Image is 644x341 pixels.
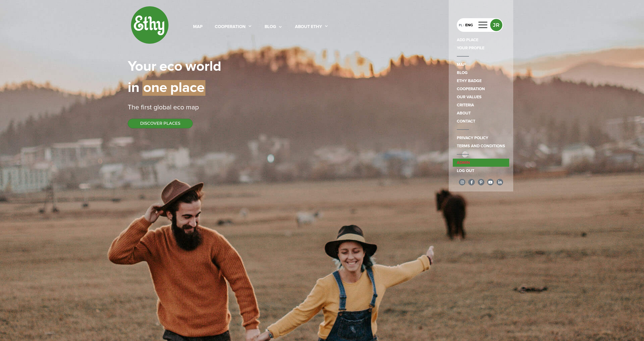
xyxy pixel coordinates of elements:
img: ethy-logo [131,6,169,44]
span: | [182,60,185,74]
span: world [185,60,221,74]
div: map [193,24,203,30]
a: cooperation [453,85,509,93]
a: Our values [453,93,509,101]
a: contact [453,117,509,125]
a: About [453,109,509,117]
span: | [167,80,170,96]
div: ENG [465,22,473,28]
div: PL [459,22,462,28]
span: in [128,81,139,95]
span: one [142,80,167,96]
a: blog [453,69,509,77]
span: Your [128,60,156,74]
span: | [156,60,159,74]
a: Log out [453,167,509,175]
span: place [170,80,205,96]
span: eco [159,60,182,74]
a: Ethy badge [453,77,509,85]
div: cooperation [215,24,246,30]
div: The first global eco map [128,103,516,113]
span: | [139,81,142,95]
a: Terms and conditions [453,142,509,150]
a: ADD PLACE [453,36,509,44]
a: YOUR PROFILE [453,44,509,52]
div: About ethy [295,24,322,30]
a: Privacy policy [453,134,509,142]
a: map [453,61,509,69]
a: criteria [453,101,509,109]
div: | [462,23,465,28]
button: DISCOVER PLACES [128,119,193,128]
button: JR [490,19,502,31]
a: admin [453,159,509,167]
div: blog [265,24,276,30]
